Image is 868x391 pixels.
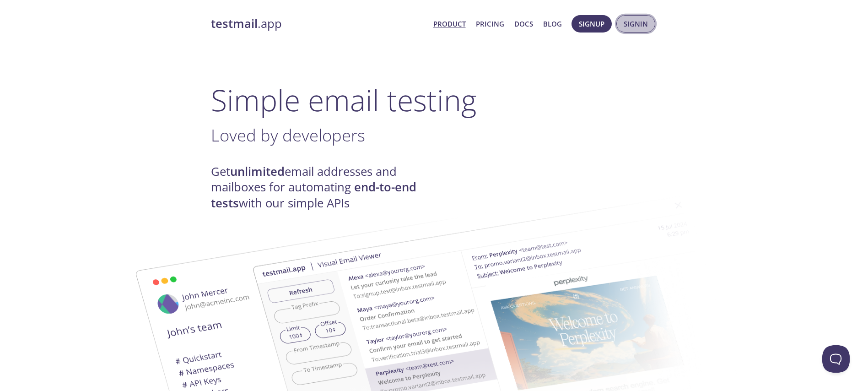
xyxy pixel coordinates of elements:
button: Signin [616,15,655,33]
a: Pricing [476,18,504,30]
a: testmail.app [211,16,426,32]
a: Docs [514,18,533,30]
strong: end-to-end tests [211,179,416,211]
span: Signup [579,18,604,30]
iframe: Help Scout Beacon - Open [822,345,850,373]
a: Product [433,18,466,30]
span: Signin [624,18,648,30]
strong: testmail [211,16,258,32]
h1: Simple email testing [211,82,658,118]
strong: unlimited [230,163,285,179]
button: Signup [571,15,612,33]
h4: Get email addresses and mailboxes for automating with our simple APIs [211,164,434,211]
a: Blog [543,18,562,30]
span: Loved by developers [211,124,365,147]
